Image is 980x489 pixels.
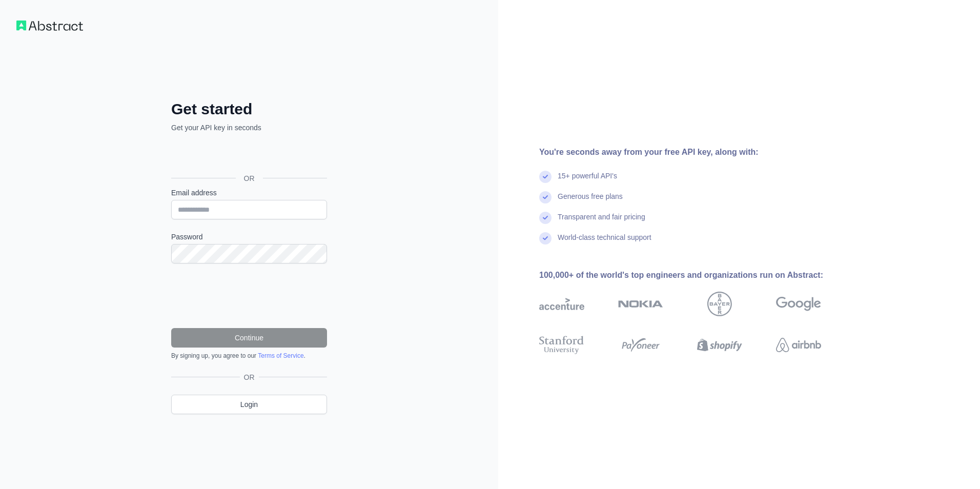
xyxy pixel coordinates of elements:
[539,171,552,183] img: check mark
[776,334,821,356] img: airbnb
[171,188,327,198] label: Email address
[776,292,821,316] img: google
[171,232,327,242] label: Password
[539,232,552,244] img: check mark
[558,232,651,253] div: World-class technical support
[166,144,330,167] iframe: Botón Iniciar sesión con Google
[539,292,584,316] img: accenture
[171,395,327,414] a: Login
[697,334,742,356] img: shopify
[240,372,259,382] span: OR
[618,334,663,356] img: payoneer
[236,173,263,184] span: OR
[539,191,552,203] img: check mark
[618,292,663,316] img: nokia
[707,292,732,316] img: bayer
[558,212,645,232] div: Transparent and fair pricing
[539,334,584,356] img: stanford university
[16,21,83,31] img: Workflow
[258,352,303,359] a: Terms of Service
[171,123,327,133] p: Get your API key in seconds
[171,100,327,118] h2: Get started
[558,171,617,191] div: 15+ powerful API's
[539,269,854,281] div: 100,000+ of the world's top engineers and organizations run on Abstract:
[539,212,552,224] img: check mark
[171,352,327,360] div: By signing up, you agree to our .
[171,328,327,348] button: Continue
[539,146,854,158] div: You're seconds away from your free API key, along with:
[171,276,327,316] iframe: reCAPTCHA
[558,191,623,212] div: Generous free plans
